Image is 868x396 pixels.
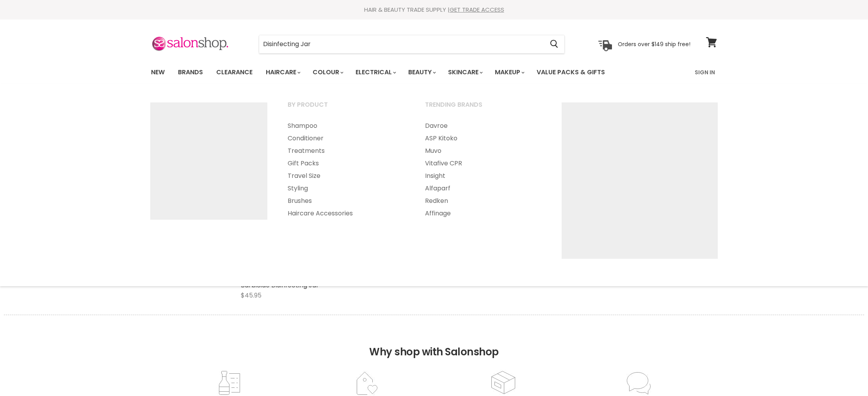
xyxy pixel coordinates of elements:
[278,157,414,170] a: Gift Packs
[145,61,651,84] ul: Main menu
[531,64,611,81] a: Value Packs & Gifts
[415,99,551,118] a: Trending Brands
[210,64,258,81] a: Clearance
[172,64,209,81] a: Brands
[442,64,487,81] a: Skincare
[829,359,860,388] iframe: Gorgias live chat messenger
[415,157,551,170] a: Vitafive CPR
[415,132,551,145] a: ASP Kitoko
[141,6,727,14] div: HAIR & BEAUTY TRADE SUPPLY |
[450,5,504,14] a: GET TRADE ACCESS
[4,315,864,370] h2: Why shop with Salonshop
[415,207,551,220] a: Affinage
[544,35,564,53] button: Search
[350,64,401,81] a: Electrical
[259,35,544,53] input: Search
[415,170,551,182] a: Insight
[489,64,529,81] a: Makeup
[278,195,414,207] a: Brushes
[415,120,551,220] ul: Main menu
[278,182,414,195] a: Styling
[690,64,720,81] a: Sign In
[278,120,414,132] a: Shampoo
[278,120,414,220] ul: Main menu
[259,35,565,54] form: Product
[278,170,414,182] a: Travel Size
[260,64,305,81] a: Haircare
[278,207,414,220] a: Haircare Accessories
[241,291,261,300] span: $45.95
[307,64,348,81] a: Colour
[415,145,551,157] a: Muvo
[618,40,690,47] p: Orders over $149 ship free!
[278,132,414,145] a: Conditioner
[278,99,414,118] a: By Product
[141,61,727,84] nav: Main
[415,182,551,195] a: Alfaparf
[415,120,551,132] a: Davroe
[145,64,171,81] a: New
[402,64,441,81] a: Beauty
[278,145,414,157] a: Treatments
[415,195,551,207] a: Redken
